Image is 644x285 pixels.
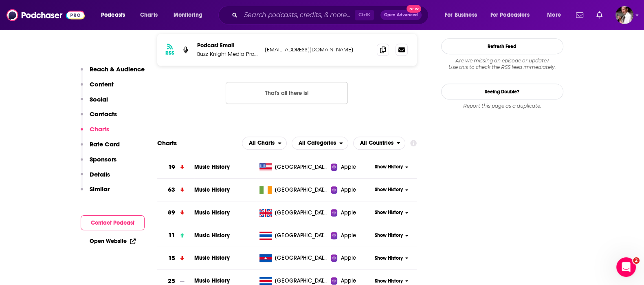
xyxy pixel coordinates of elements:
span: Show History [375,255,403,262]
span: Apple [341,209,356,217]
p: [EMAIL_ADDRESS][DOMAIN_NAME] [265,46,371,53]
a: [GEOGRAPHIC_DATA] [256,277,331,285]
button: open menu [292,137,348,150]
button: open menu [242,137,287,150]
span: Open Advanced [384,13,418,17]
p: Content [90,80,114,88]
a: Music History [194,163,230,170]
h3: RSS [165,50,174,56]
a: 11 [157,224,194,247]
button: Nothing here. [226,82,348,104]
a: [GEOGRAPHIC_DATA] [256,232,331,240]
iframe: Intercom live chat [616,257,636,277]
span: 2 [633,257,640,264]
span: United Kingdom [275,209,328,217]
p: Contacts [90,110,117,118]
a: 89 [157,201,194,224]
span: All Charts [249,140,275,146]
button: open menu [168,9,213,22]
a: [GEOGRAPHIC_DATA] [256,254,331,262]
a: Show notifications dropdown [573,8,587,22]
a: Music History [194,232,230,239]
button: Charts [81,125,109,140]
div: Are we missing an episode or update? Use this to check the RSS feed immediately. [441,57,563,71]
a: Apple [331,209,372,217]
h3: 89 [168,208,175,217]
a: Open Website [90,238,136,245]
h2: Categories [292,137,348,150]
span: United States [275,163,328,171]
a: Music History [194,277,230,284]
a: Apple [331,163,372,171]
span: Show History [375,186,403,193]
span: Apple [341,186,356,194]
a: [GEOGRAPHIC_DATA] [256,163,331,171]
a: 63 [157,179,194,201]
span: Logged in as Quarto [615,6,633,24]
input: Search podcasts, credits, & more... [241,9,355,22]
span: Apple [341,163,356,171]
span: Charts [140,9,158,21]
button: open menu [95,9,136,22]
a: Music History [194,254,230,261]
span: Thailand [275,232,328,240]
a: Charts [135,9,163,22]
h3: 11 [168,231,175,240]
span: Monitoring [174,9,202,21]
button: Details [81,170,110,186]
button: Sponsors [81,155,116,170]
span: Ireland [275,186,328,194]
a: 19 [157,156,194,179]
a: Apple [331,277,372,285]
a: Seeing Double? [441,84,563,99]
button: Reach & Audience [81,65,145,80]
button: Content [81,80,114,95]
button: Show History [372,255,411,262]
span: More [547,9,561,21]
button: open menu [439,9,487,22]
span: All Countries [360,140,393,146]
button: open menu [541,9,571,22]
button: Show History [372,163,411,170]
p: Reach & Audience [90,65,145,73]
h2: Charts [157,139,177,147]
span: Costa Rica [275,277,328,285]
span: Show History [375,278,403,285]
p: Social [90,95,108,103]
span: Show History [375,232,403,239]
span: New [407,5,421,13]
h2: Platforms [242,137,287,150]
span: All Categories [299,140,336,146]
a: [GEOGRAPHIC_DATA] [256,186,331,194]
p: Buzz Knight Media Productions [197,51,258,57]
img: User Profile [615,6,633,24]
div: Report this page as a duplicate. [441,103,563,109]
button: Social [81,95,108,110]
button: Rate Card [81,140,120,155]
a: Music History [194,186,230,193]
a: [GEOGRAPHIC_DATA] [256,209,331,217]
h3: 63 [168,185,175,194]
span: Show History [375,209,403,216]
p: Sponsors [90,155,116,163]
button: Show History [372,209,411,216]
span: Podcasts [101,9,125,21]
img: Podchaser - Follow, Share and Rate Podcasts [7,7,85,23]
p: Charts [90,125,109,133]
span: Music History [194,209,230,216]
button: Show History [372,278,411,285]
span: Cambodia [275,254,328,262]
button: Open AdvancedNew [380,10,422,20]
button: Show History [372,232,411,239]
h3: 15 [168,254,175,263]
span: For Podcasters [490,9,530,21]
a: Show notifications dropdown [593,8,606,22]
span: Apple [341,232,356,240]
button: Contact Podcast [81,215,145,230]
button: Show profile menu [615,6,633,24]
p: Rate Card [90,140,120,148]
